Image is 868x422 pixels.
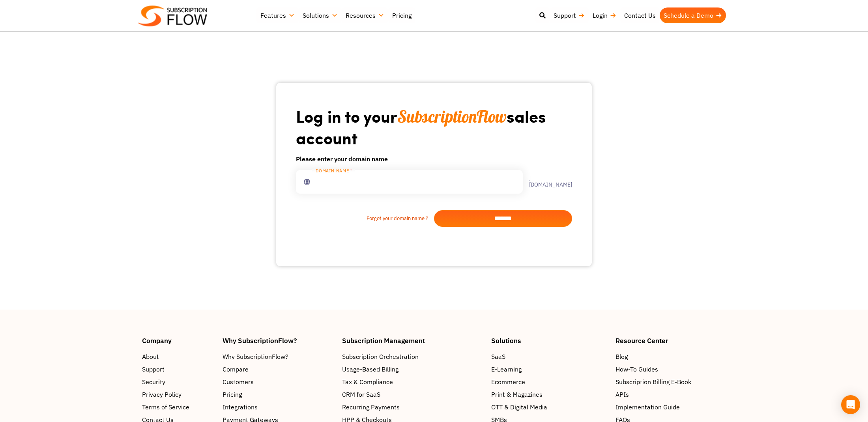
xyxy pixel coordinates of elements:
a: Contact Us [620,7,660,23]
h4: Solutions [491,337,608,344]
a: Implementation Guide [615,402,726,412]
a: SaaS [491,352,608,361]
a: How-To Guides [615,364,726,374]
h1: Log in to your sales account [296,106,572,148]
a: E-Learning [491,364,608,374]
a: APIs [615,390,726,399]
a: Print & Magazines [491,390,608,399]
a: Tax & Compliance [342,377,483,387]
span: Support [142,364,165,374]
h4: Resource Center [615,337,726,344]
span: Recurring Payments [342,402,400,412]
h4: Company [142,337,215,344]
div: Open Intercom Messenger [841,395,860,414]
a: About [142,352,215,361]
span: Usage-Based Billing [342,364,398,374]
span: About [142,352,159,361]
img: Subscriptionflow [138,6,207,26]
span: Ecommerce [491,377,525,387]
a: Customers [223,377,335,387]
span: Implementation Guide [615,402,680,412]
a: CRM for SaaS [342,390,483,399]
a: Terms of Service [142,402,215,412]
span: Print & Magazines [491,390,542,399]
label: .[DOMAIN_NAME] [523,176,572,187]
span: Privacy Policy [142,390,181,399]
a: Solutions [299,7,342,23]
a: Login [589,7,620,23]
span: Customers [223,377,254,387]
h4: Subscription Management [342,337,483,344]
span: Subscription Billing E-Book [615,377,691,387]
span: Subscription Orchestration [342,352,419,361]
span: E-Learning [491,364,522,374]
a: Security [142,377,215,387]
a: Subscription Billing E-Book [615,377,726,387]
a: Features [256,7,299,23]
span: APIs [615,390,629,399]
span: Tax & Compliance [342,377,393,387]
a: Compare [223,364,335,374]
a: Support [550,7,589,23]
a: Ecommerce [491,377,608,387]
span: CRM for SaaS [342,390,380,399]
span: Security [142,377,165,387]
span: How-To Guides [615,364,658,374]
a: Privacy Policy [142,390,215,399]
a: Forgot your domain name ? [296,215,434,222]
span: OTT & Digital Media [491,402,547,412]
span: Pricing [223,390,242,399]
a: Pricing [223,390,335,399]
a: Support [142,364,215,374]
span: Blog [615,352,628,361]
span: SubscriptionFlow [397,106,507,127]
span: Compare [223,364,249,374]
a: Why SubscriptionFlow? [223,352,335,361]
span: SaaS [491,352,505,361]
a: Blog [615,352,726,361]
span: Terms of Service [142,402,189,412]
h4: Why SubscriptionFlow? [223,337,335,344]
a: OTT & Digital Media [491,402,608,412]
h6: Please enter your domain name [296,154,572,164]
span: Why SubscriptionFlow? [223,352,288,361]
a: Usage-Based Billing [342,364,483,374]
a: Integrations [223,402,335,412]
span: Integrations [223,402,258,412]
a: Resources [342,7,388,23]
a: Subscription Orchestration [342,352,483,361]
a: Schedule a Demo [660,7,726,23]
a: Recurring Payments [342,402,483,412]
a: Pricing [388,7,415,23]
